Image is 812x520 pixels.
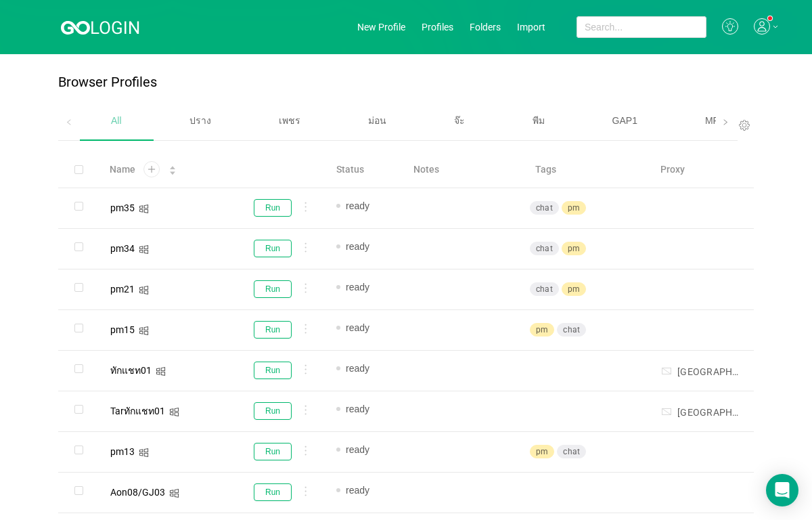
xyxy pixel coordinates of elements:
i: icon: right [722,119,729,126]
a: Import [517,22,545,32]
span: ready [346,485,369,496]
span: GAP1 [612,115,637,126]
span: ready [346,322,369,333]
div: pm13 [110,447,135,456]
button: Run [254,199,292,217]
button: Run [254,362,292,379]
div: pm34 [110,244,135,253]
div: ทักแชท01 [110,366,152,375]
button: Run [254,321,292,339]
span: Status [336,162,364,177]
div: Sort [168,164,177,173]
button: Run [254,280,292,298]
div: Tarทักแชท01 [110,406,165,416]
i: icon: windows [139,285,149,295]
span: ready [346,282,369,292]
span: ready [346,200,369,211]
span: จ๊ะ [454,115,465,126]
button: Run [254,402,292,420]
sup: 1 [768,16,772,20]
i: icon: windows [169,488,179,498]
div: pm15 [110,325,135,334]
div: pm35 [110,203,135,213]
span: ready [346,241,369,252]
a: Folders [470,22,501,32]
span: Notes [413,162,439,177]
div: Aon08/GJ03 [110,487,165,497]
button: Run [254,443,292,460]
div: Open Intercom Messenger [766,474,798,506]
span: Name [110,162,135,177]
span: ready [346,404,369,414]
i: icon: windows [156,366,166,376]
button: Run [254,483,292,501]
input: Search for proxy... [677,366,740,377]
div: All [80,104,153,138]
span: ปราง [189,115,211,126]
span: Proxy [660,162,685,177]
div: pm21 [110,284,135,294]
input: Search for proxy... [677,407,740,418]
span: พีม [533,115,545,126]
a: Profiles [422,22,453,32]
i: icon: windows [139,204,149,214]
i: icon: left [66,119,72,126]
i: icon: windows [139,326,149,336]
i: icon: windows [169,407,179,417]
span: Tags [535,162,556,177]
a: New Profile [357,22,405,32]
i: icon: windows [139,448,149,458]
span: ready [346,444,369,455]
button: Run [254,240,292,257]
i: icon: windows [139,244,149,255]
i: icon: caret-up [169,165,177,169]
span: เพชร [279,115,300,126]
i: icon: caret-down [169,169,177,173]
span: ready [346,363,369,374]
span: MR.K [705,115,729,126]
p: Browser Profiles [58,74,157,90]
span: ม่อน [368,115,386,126]
input: Search... [577,16,706,38]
